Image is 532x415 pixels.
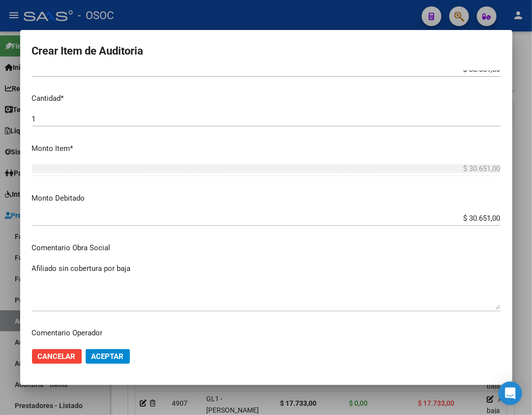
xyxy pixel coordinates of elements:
h2: Crear Item de Auditoria [32,42,501,60]
p: Comentario Obra Social [32,242,501,254]
p: Comentario Operador [32,327,501,339]
p: Cantidad [32,93,501,104]
div: Open Intercom Messenger [499,382,522,405]
p: Monto Item [32,143,501,154]
span: Cancelar [38,352,76,361]
span: Aceptar [92,352,124,361]
p: Monto Debitado [32,193,501,204]
button: Cancelar [32,349,82,364]
button: Aceptar [86,349,130,364]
